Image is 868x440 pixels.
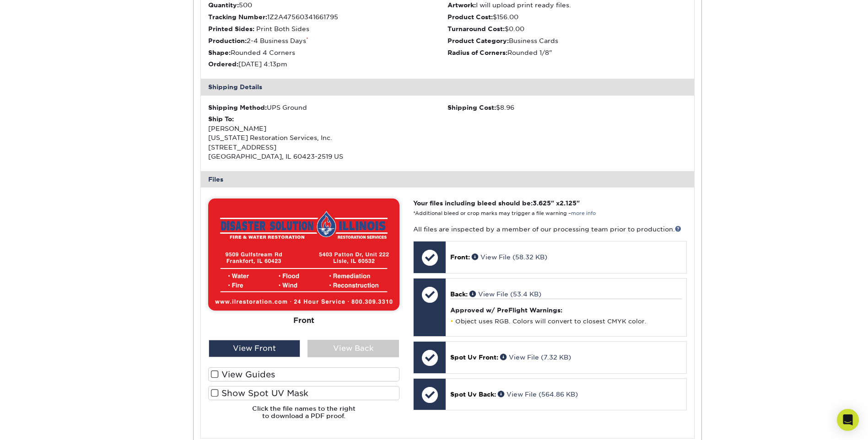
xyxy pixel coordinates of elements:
li: Object uses RGB. Colors will convert to closest CMYK color. [450,317,681,325]
strong: Printed Sides: [208,25,254,32]
label: Show Spot UV Mask [208,386,399,400]
strong: Quantity: [208,1,239,9]
li: Rounded 1/8" [447,48,687,57]
strong: Product Category: [447,37,509,44]
li: 500 [208,0,447,10]
span: Back: [450,290,468,298]
li: $156.00 [447,12,687,21]
span: 3.625 [533,199,551,207]
span: Spot Uv Front: [450,354,498,361]
li: I will upload print ready files. [447,0,687,10]
li: Business Cards [447,36,687,45]
small: *Additional bleed or crop marks may trigger a file warning – [413,210,596,216]
a: View File (58.32 KB) [472,253,547,261]
strong: Turnaround Cost: [447,25,505,32]
h4: Approved w/ PreFlight Warnings: [450,306,681,314]
strong: Your files including bleed should be: " x " [413,199,580,207]
li: Rounded 4 Corners [208,48,447,57]
strong: Shipping Method: [208,104,267,111]
strong: Tracking Number: [208,13,267,21]
li: $0.00 [447,24,687,33]
strong: Production: [208,37,247,44]
strong: Artwork: [447,1,476,9]
div: Open Intercom Messenger [837,409,859,431]
li: [DATE] 4:13pm [208,59,447,69]
strong: Product Cost: [447,13,493,21]
p: All files are inspected by a member of our processing team prior to production. [413,225,686,234]
div: View Back [307,340,399,357]
strong: Radius of Corners: [447,49,507,56]
a: more info [571,210,596,216]
span: Print Both Sides [256,25,309,32]
span: 1Z2A47560341661795 [267,13,338,21]
span: Front: [450,253,470,261]
span: Spot Uv Back: [450,391,496,398]
div: Files [201,171,694,188]
h6: Click the file names to the right to download a PDF proof. [208,405,399,427]
strong: Ordered: [208,60,238,68]
a: View File (7.32 KB) [500,354,571,361]
span: 2.125 [560,199,577,207]
strong: Shipping Cost: [447,104,496,111]
div: Shipping Details [201,79,694,95]
div: [PERSON_NAME] [US_STATE] Restoration Services, Inc. [STREET_ADDRESS] [GEOGRAPHIC_DATA], IL 60423-... [208,114,447,161]
a: View File (564.86 KB) [498,391,578,398]
strong: Ship To: [208,115,234,123]
div: $8.96 [447,103,687,112]
div: UPS Ground [208,103,447,112]
div: Front [208,311,399,331]
strong: Shape: [208,49,231,56]
li: 2-4 Business Days [208,36,447,45]
a: View File (53.4 KB) [469,290,541,298]
div: View Front [209,340,300,357]
label: View Guides [208,367,399,381]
